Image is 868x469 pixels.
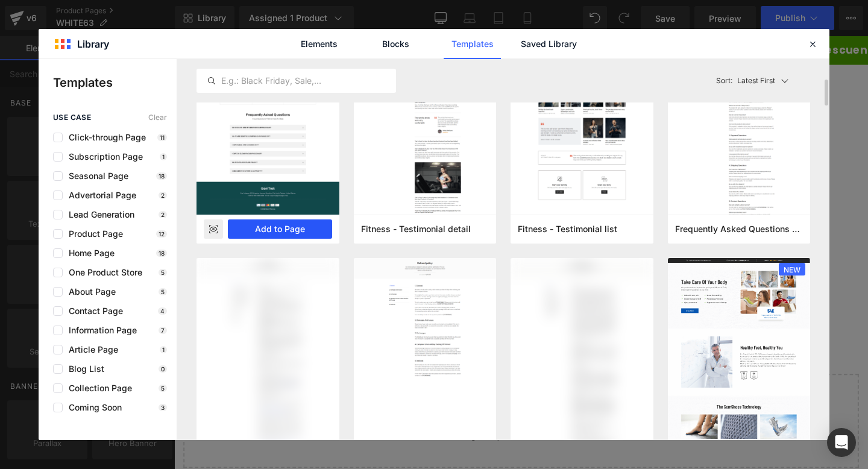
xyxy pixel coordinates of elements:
[159,288,167,295] p: 5
[432,10,521,20] p: Envio Gratis 🚚
[54,10,207,20] p: Descuentos Exclusivos 😎
[63,345,118,354] span: Article Page
[530,92,558,109] span: $0.00
[159,327,167,334] p: 7
[675,224,804,234] span: Frequently Asked Questions page
[63,190,136,200] span: Advertorial Page
[354,31,497,276] img: cbe28038-c0c0-4e55-9a5b-85cbf036daec.png
[156,250,167,257] p: 18
[354,258,497,382] img: 0471d262-f996-4cb3-a1ae-cfa3dea35c61.png
[159,211,167,218] p: 2
[374,127,714,142] label: Title
[711,69,811,93] button: Latest FirstSort:Latest First
[827,428,856,457] div: Open Intercom Messenger
[63,364,104,374] span: Blog List
[204,219,223,239] div: Preview
[716,77,732,85] span: Sort:
[159,385,167,392] p: 5
[444,29,501,59] a: Templates
[779,263,805,277] span: NEW
[509,230,579,244] span: Add To Cart
[53,74,177,92] p: Templates
[29,417,700,426] p: or Drag & Drop elements from left sidebar
[158,307,167,315] p: 4
[83,66,288,271] img: PLANTA
[63,210,134,219] span: Lead Generation
[197,74,395,88] input: E.g.: Black Friday, Sale,...
[367,29,424,59] a: Blocks
[63,287,116,297] span: About Page
[53,113,91,122] span: use case
[520,29,577,59] a: Saved Library
[291,29,348,59] a: Elements
[159,192,167,199] p: 2
[251,383,360,408] a: Explore Blocks
[63,268,142,277] span: One Product Store
[159,365,167,373] p: 0
[63,403,122,412] span: Coming Soon
[148,113,167,122] span: Clear
[63,383,132,393] span: Collection Page
[63,326,137,335] span: Information Page
[156,230,167,238] p: 12
[386,142,449,168] span: Default Title
[63,133,146,142] span: Click-through Page
[737,75,775,86] p: Latest First
[63,152,143,162] span: Subscription Page
[63,171,128,181] span: Seasonal Page
[157,134,167,141] p: 11
[370,383,478,408] a: Add Single Section
[374,177,714,192] label: Quantity
[159,269,167,276] p: 5
[156,172,167,180] p: 18
[63,248,115,258] span: Home Page
[160,346,167,353] p: 1
[511,31,653,206] img: 17f71878-3d74-413f-8a46-9f1c7175c39a.png
[361,224,471,234] span: Fitness - Testimonial detail
[228,219,332,239] button: Add to Page
[160,153,167,160] p: 1
[491,222,597,251] button: Add To Cart
[668,31,811,236] img: c6f0760d-10a5-458a-a3a5-dee21d870ebc.png
[582,10,734,20] p: Descuentos Exclusivos 😎
[63,306,123,316] span: Contact Page
[63,229,123,239] span: Product Page
[159,404,167,411] p: 3
[518,224,617,234] span: Fitness - Testimonial list
[518,72,570,87] a: PLANTA
[267,10,373,20] p: Paga Al Recibir💖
